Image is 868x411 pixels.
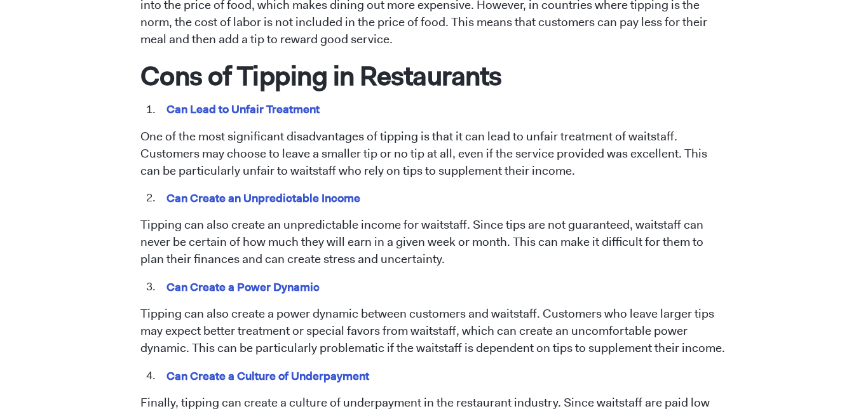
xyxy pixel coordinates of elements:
[165,366,372,386] mark: Can Create a Culture of Underpayment
[140,128,728,180] p: One of the most significant disadvantages of tipping is that it can lead to unfair treatment of w...
[165,188,363,208] mark: Can Create an Unpredictable Income
[165,277,322,297] mark: Can Create a Power Dynamic
[140,217,728,268] p: Tipping can also create an unpredictable income for waitstaff. Since tips are not guaranteed, wai...
[165,99,322,119] mark: Can Lead to Unfair Treatment
[140,59,728,92] h1: Cons of Tipping in Restaurants
[140,306,728,357] p: Tipping can also create a power dynamic between customers and waitstaff. Customers who leave larg...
